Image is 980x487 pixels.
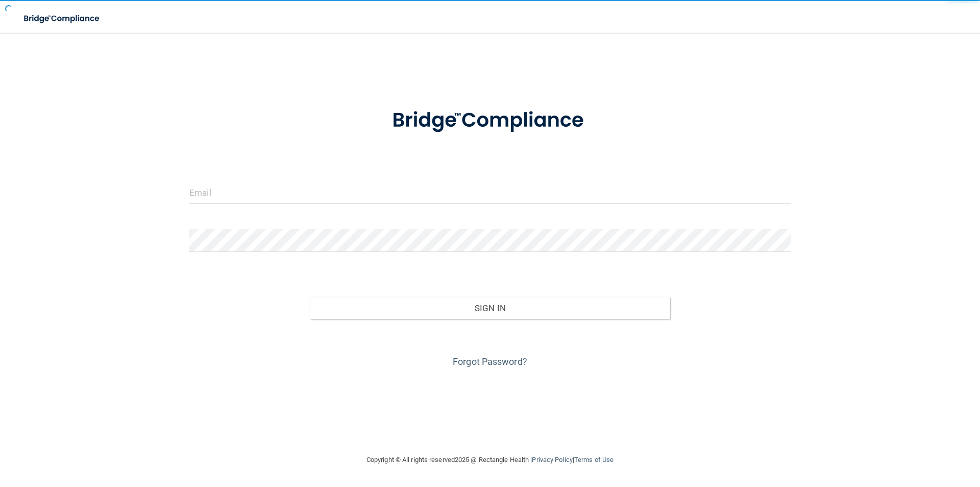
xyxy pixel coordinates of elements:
a: Terms of Use [574,456,614,463]
img: bridge_compliance_login_screen.278c3ca4.svg [371,94,609,147]
input: Email [189,181,791,204]
a: Privacy Policy [532,456,572,463]
img: bridge_compliance_login_screen.278c3ca4.svg [15,8,109,29]
button: Sign In [310,297,671,319]
a: Forgot Password? [453,356,527,367]
div: Copyright © All rights reserved 2025 @ Rectangle Health | | [304,444,676,476]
